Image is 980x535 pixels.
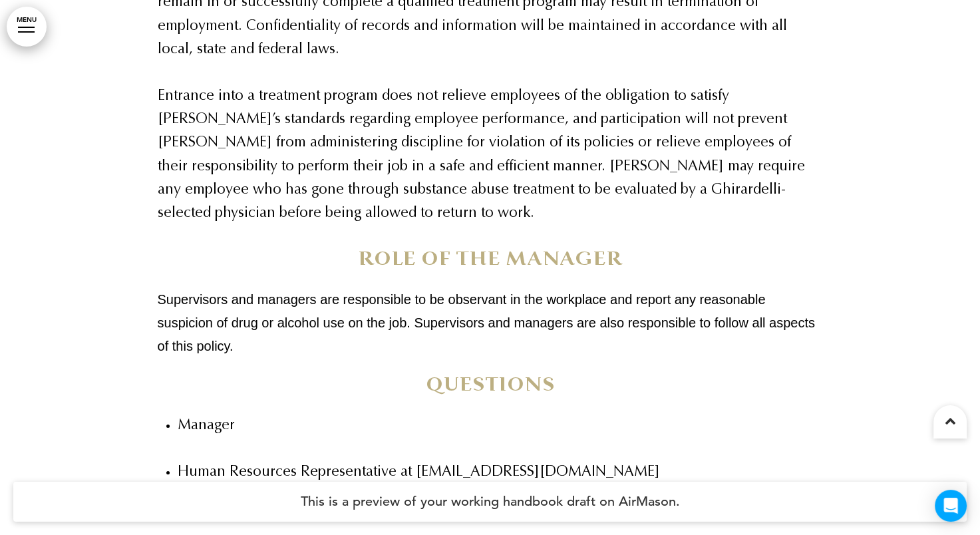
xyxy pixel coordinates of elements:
[7,7,47,47] a: MENU
[158,375,823,395] h6: QUESTIONS
[158,292,815,353] span: Supervisors and managers are responsible to be observant in the workplace and report any reasonab...
[13,482,967,522] h4: This is a preview of your working handbook draft on AirMason.
[158,85,823,226] p: Entrance into a treatment program does not relieve employees of the obligation to satisfy [PERSON...
[935,490,967,522] div: Open Intercom Messenger
[158,249,823,269] h6: ROLE OF THE MANAGER
[178,461,823,484] li: Human Resources Representative at [EMAIL_ADDRESS][DOMAIN_NAME]
[178,415,823,438] li: Manager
